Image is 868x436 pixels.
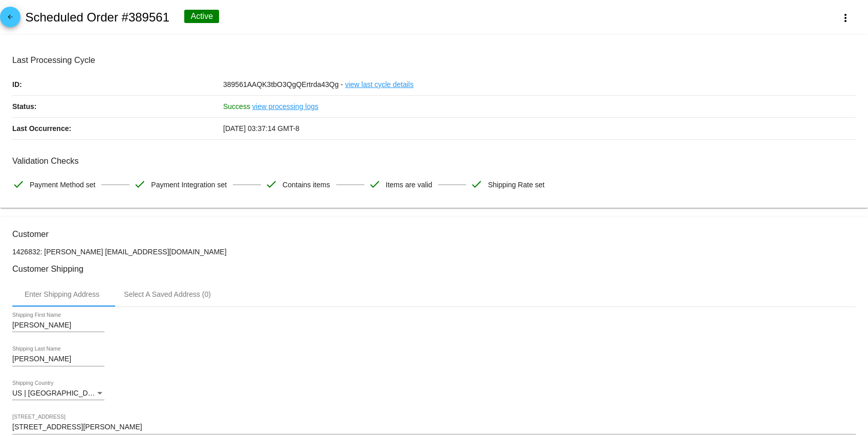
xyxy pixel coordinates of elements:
div: Select A Saved Address (0) [124,290,211,298]
div: Enter Shipping Address [25,290,99,298]
span: Success [223,102,250,111]
h3: Customer [12,229,856,239]
mat-icon: check [134,178,146,190]
span: 389561AAQK3tbO3QgQErtrda43Qg - [223,80,343,89]
p: ID: [12,74,223,95]
mat-icon: check [265,178,277,190]
p: Last Occurrence: [12,118,223,139]
h3: Last Processing Cycle [12,55,856,65]
span: Items are valid [386,174,432,195]
span: US | [GEOGRAPHIC_DATA] [12,389,103,397]
a: view processing logs [252,96,318,117]
p: 1426832: [PERSON_NAME] [EMAIL_ADDRESS][DOMAIN_NAME] [12,248,856,256]
mat-icon: check [12,178,25,190]
span: Contains items [283,174,330,195]
h3: Customer Shipping [12,264,856,274]
a: view last cycle details [345,74,414,95]
mat-icon: more_vert [839,12,852,24]
div: Active [184,10,219,23]
mat-icon: check [470,178,483,190]
span: Payment Integration set [151,174,227,195]
input: Shipping First Name [12,321,104,330]
mat-select: Shipping Country [12,389,104,398]
h2: Scheduled Order #389561 [25,10,169,25]
mat-icon: check [368,178,381,190]
mat-icon: arrow_back [4,13,16,26]
input: Shipping Street 1 [12,423,856,431]
span: Payment Method set [30,174,95,195]
span: [DATE] 03:37:14 GMT-8 [223,124,299,133]
p: Status: [12,96,223,117]
span: Shipping Rate set [488,174,545,195]
h3: Validation Checks [12,156,856,166]
input: Shipping Last Name [12,355,104,363]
